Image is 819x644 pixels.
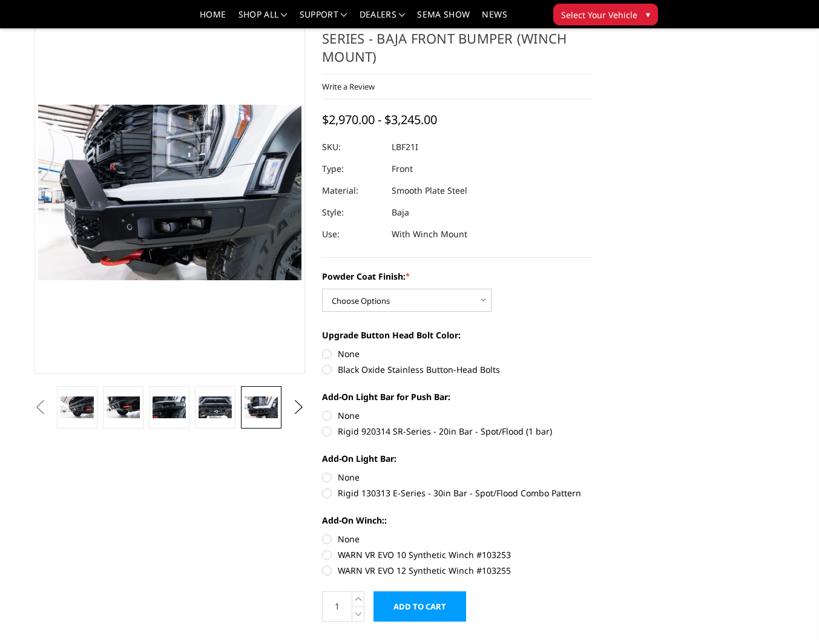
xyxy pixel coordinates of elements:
[31,398,50,416] button: Previous
[322,471,593,484] label: None
[290,398,308,416] button: Next
[553,4,658,25] button: Select Your Vehicle
[322,514,593,527] label: Add-On Winch::
[322,409,593,422] label: None
[322,202,383,223] dt: Style:
[322,452,593,465] label: Add-On Light Bar:
[322,136,383,158] dt: SKU:
[482,10,507,28] a: News
[199,396,231,418] img: 2021-2025 Ford Raptor - Freedom Series - Baja Front Bumper (winch mount)
[360,10,406,28] a: Dealers
[322,223,383,245] dt: Use:
[646,8,650,21] span: ▾
[61,396,93,418] img: 2021-2025 Ford Raptor - Freedom Series - Baja Front Bumper (winch mount)
[322,347,593,360] label: None
[322,390,593,403] label: Add-On Light Bar for Push Bar:
[322,363,593,376] label: Black Oxide Stainless Button-Head Bolts
[322,533,593,545] label: None
[200,10,226,28] a: Home
[35,11,306,374] a: 2021-2025 Ford Raptor - Freedom Series - Baja Front Bumper (winch mount)
[392,202,409,223] dd: Baja
[392,180,467,202] dd: Smooth Plate Steel
[322,81,375,92] a: Write a Review
[322,425,593,438] label: Rigid 920314 SR-Series - 20in Bar - Spot/Flood (1 bar)
[107,396,139,418] img: 2021-2025 Ford Raptor - Freedom Series - Baja Front Bumper (winch mount)
[322,270,593,283] label: Powder Coat Finish:
[392,223,467,245] dd: With Winch Mount
[322,548,593,561] label: WARN VR EVO 10 Synthetic Winch #103253
[417,10,470,28] a: SEMA Show
[373,591,466,622] input: Add to Cart
[322,180,383,202] dt: Material:
[153,396,185,418] img: 2021-2025 Ford Raptor - Freedom Series - Baja Front Bumper (winch mount)
[322,111,437,128] span: $2,970.00 - $3,245.00
[300,10,347,28] a: Support
[238,10,288,28] a: shop all
[561,8,637,21] span: Select Your Vehicle
[392,136,418,158] dd: LBF21I
[322,158,383,180] dt: Type:
[392,158,413,180] dd: Front
[322,329,593,341] label: Upgrade Button Head Bolt Color:
[322,11,593,74] h1: [DATE]-[DATE] Ford Raptor - Freedom Series - Baja Front Bumper (winch mount)
[245,396,277,418] img: 2021-2025 Ford Raptor - Freedom Series - Baja Front Bumper (winch mount)
[322,487,593,499] label: Rigid 130313 E-Series - 30in Bar - Spot/Flood Combo Pattern
[322,564,593,577] label: WARN VR EVO 12 Synthetic Winch #103255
